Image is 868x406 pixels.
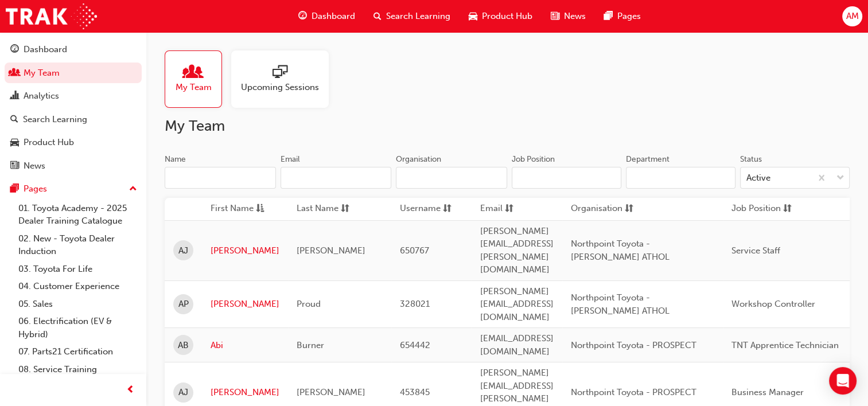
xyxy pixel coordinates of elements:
span: sorting-icon [783,202,792,216]
span: Dashboard [312,10,355,23]
span: chart-icon [10,91,19,101]
span: AJ [178,386,188,399]
span: 654442 [400,340,430,350]
span: Search Learning [386,10,450,23]
span: [PERSON_NAME] [297,245,365,256]
a: News [5,155,142,177]
span: Organisation [571,202,622,216]
span: up-icon [129,182,137,197]
span: AP [178,298,189,311]
input: Department [626,167,735,189]
span: Upcoming Sessions [241,81,319,94]
span: guage-icon [298,9,307,24]
a: Analytics [5,85,142,107]
span: Proud [297,299,321,309]
span: Email [480,202,503,216]
h2: My Team [165,117,850,135]
span: guage-icon [10,45,19,55]
span: TNT Apprentice Technician [731,340,839,350]
span: Service Staff [731,245,780,256]
input: Job Position [512,167,621,189]
div: Department [626,154,670,165]
span: Northpoint Toyota - PROSPECT [571,340,696,350]
a: 05. Sales [14,295,142,313]
div: News [24,159,45,173]
span: search-icon [373,9,382,24]
span: Job Position [731,202,781,216]
a: Dashboard [5,39,142,60]
a: news-iconNews [542,5,595,28]
a: car-iconProduct Hub [460,5,542,28]
input: Name [165,167,276,189]
span: sessionType_ONLINE_URL-icon [273,65,287,81]
a: Search Learning [5,109,142,130]
button: Emailsorting-icon [480,202,543,216]
a: 07. Parts21 Certification [14,343,142,361]
a: 06. Electrification (EV & Hybrid) [14,313,142,343]
span: AM [846,10,858,23]
span: search-icon [10,115,18,125]
div: Status [740,154,762,165]
span: car-icon [469,9,477,24]
a: search-iconSearch Learning [364,5,460,28]
span: First Name [211,202,254,216]
span: Northpoint Toyota - [PERSON_NAME] ATHOL [571,292,670,316]
div: Active [746,171,770,185]
span: sorting-icon [505,202,513,216]
a: Abi [211,339,279,352]
div: Analytics [24,89,59,103]
span: car-icon [10,138,19,148]
span: Workshop Controller [731,299,815,309]
img: Trak [6,3,97,29]
input: Email [281,167,392,189]
span: [PERSON_NAME][EMAIL_ADDRESS][DOMAIN_NAME] [480,286,554,322]
a: pages-iconPages [595,5,650,28]
span: 453845 [400,387,430,397]
span: sorting-icon [443,202,451,216]
span: [EMAIL_ADDRESS][DOMAIN_NAME] [480,333,554,357]
div: Open Intercom Messenger [829,367,857,395]
span: people-icon [10,68,19,79]
span: sorting-icon [625,202,633,216]
span: My Team [176,81,212,94]
a: My Team [165,50,231,108]
a: [PERSON_NAME] [211,386,279,399]
div: Email [281,154,300,165]
a: [PERSON_NAME] [211,244,279,257]
a: My Team [5,63,142,84]
div: Pages [24,182,47,196]
span: AB [178,339,189,352]
button: Pages [5,178,142,200]
span: 328021 [400,299,430,309]
span: Burner [297,340,324,350]
span: [PERSON_NAME][EMAIL_ADDRESS][PERSON_NAME][DOMAIN_NAME] [480,226,554,275]
a: [PERSON_NAME] [211,298,279,311]
span: prev-icon [126,383,135,397]
button: Usernamesorting-icon [400,202,463,216]
span: AJ [178,244,188,257]
span: Business Manager [731,387,804,397]
button: Last Namesorting-icon [297,202,360,216]
a: Upcoming Sessions [231,50,338,108]
span: Product Hub [482,10,532,23]
button: DashboardMy TeamAnalyticsSearch LearningProduct HubNews [5,37,142,178]
span: down-icon [836,171,844,186]
span: people-icon [186,65,201,81]
a: 04. Customer Experience [14,278,142,295]
span: Northpoint Toyota - PROSPECT [571,387,696,397]
span: Pages [617,10,641,23]
span: Northpoint Toyota - [PERSON_NAME] ATHOL [571,239,670,262]
a: 08. Service Training [14,361,142,378]
span: sorting-icon [341,202,349,216]
a: guage-iconDashboard [289,5,364,28]
div: Product Hub [24,136,74,149]
span: news-icon [551,9,559,24]
span: pages-icon [10,184,19,194]
span: 650767 [400,245,429,256]
button: AM [842,6,862,26]
a: Product Hub [5,132,142,153]
span: [PERSON_NAME] [297,387,365,397]
button: Organisationsorting-icon [571,202,634,216]
div: Name [165,154,186,165]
